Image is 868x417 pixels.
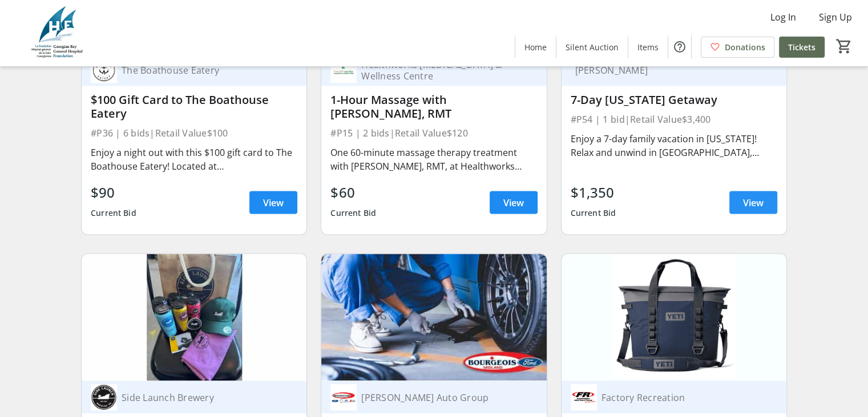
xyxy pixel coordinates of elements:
[571,132,777,159] div: Enjoy a 7-day family vacation in [US_STATE]! Relax and unwind in [GEOGRAPHIC_DATA], nestled upon ...
[571,93,777,107] div: 7-Day [US_STATE] Getaway
[515,37,556,58] a: Home
[263,196,284,210] span: View
[91,203,136,223] div: Current Bid
[330,146,537,173] div: One 60-minute massage therapy treatment with [PERSON_NAME], RMT, at Healthworks [MEDICAL_DATA] & ...
[571,384,597,411] img: Factory Recreation
[490,191,538,214] a: View
[571,111,777,127] div: #P54 | 1 bid | Retail Value $3,400
[637,41,659,53] span: Items
[91,57,117,83] img: The Boathouse Eatery
[91,384,117,411] img: Side Launch Brewery
[668,35,691,58] button: Help
[330,182,376,203] div: $60
[117,65,284,76] div: The Boathouse Eatery
[701,37,774,58] a: Donations
[357,392,523,403] div: [PERSON_NAME] Auto Group
[503,196,524,210] span: View
[7,5,108,62] img: Georgian Bay General Hospital Foundation's Logo
[571,65,764,76] div: [PERSON_NAME]
[357,59,523,82] div: Healthworks [MEDICAL_DATA] & Wellness Centre
[91,93,297,121] div: $100 Gift Card to The Boathouse Eatery
[743,196,764,210] span: View
[761,8,805,26] button: Log In
[330,203,376,223] div: Current Bid
[779,37,825,58] a: Tickets
[788,41,815,53] span: Tickets
[330,384,357,411] img: Bourgeois Auto Group
[834,36,854,57] button: Cart
[91,182,136,203] div: $90
[810,8,861,26] button: Sign Up
[321,254,546,381] img: Full Vehicle Maintenance Package at Bourgeois Motors Ford
[249,191,297,214] a: View
[571,182,616,203] div: $1,350
[571,203,616,223] div: Current Bid
[556,37,628,58] a: Silent Auction
[330,125,537,141] div: #P15 | 2 bids | Retail Value $120
[566,41,619,53] span: Silent Auction
[330,93,537,121] div: 1-Hour Massage with [PERSON_NAME], RMT
[91,146,297,173] div: Enjoy a night out with this $100 gift card to The Boathouse Eatery! Located at [STREET_ADDRESS].
[597,392,764,403] div: Factory Recreation
[725,41,765,53] span: Donations
[91,125,297,141] div: #P36 | 6 bids | Retail Value $100
[524,41,547,53] span: Home
[729,191,777,214] a: View
[770,10,796,24] span: Log In
[628,37,668,58] a: Items
[562,254,786,381] img: Yeti Hopper M30 Soft Cooler
[117,392,284,403] div: Side Launch Brewery
[82,254,306,381] img: Side Launch Brewing Merch + $50 Gift Certificate
[330,57,357,83] img: Healthworks Chiropractic & Wellness Centre
[819,10,852,24] span: Sign Up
